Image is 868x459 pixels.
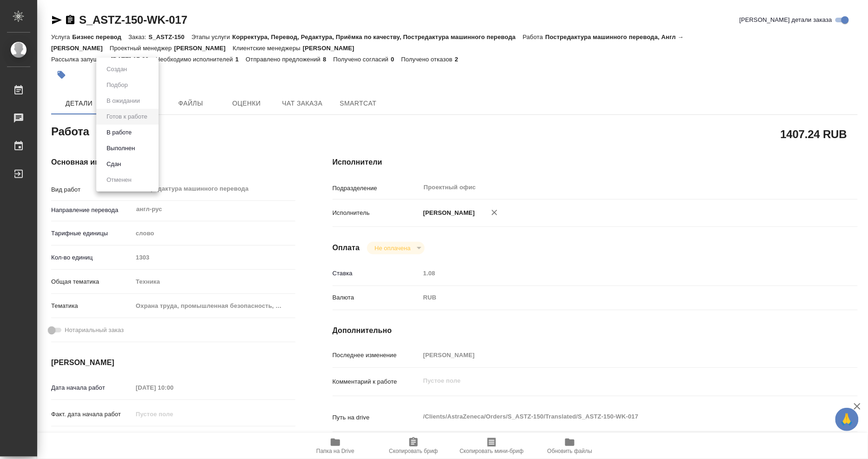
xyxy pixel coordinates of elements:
[104,80,131,90] button: Подбор
[104,112,150,122] button: Готов к работе
[104,96,143,106] button: В ожидании
[104,64,130,74] button: Создан
[104,175,134,185] button: Отменен
[104,127,134,138] button: В работе
[104,143,138,153] button: Выполнен
[104,159,124,169] button: Сдан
